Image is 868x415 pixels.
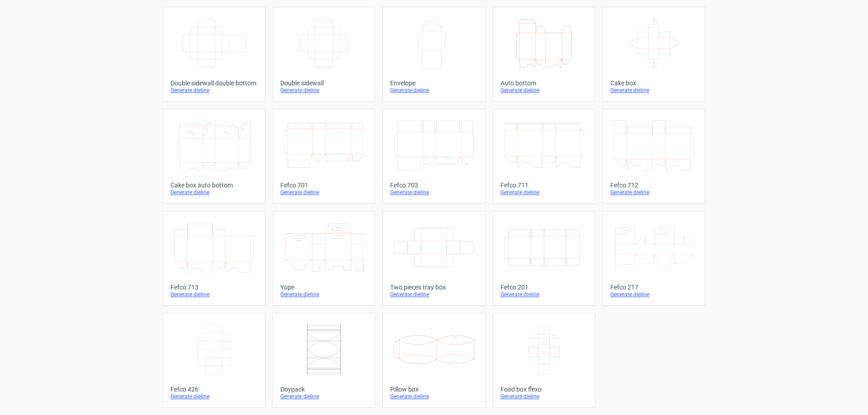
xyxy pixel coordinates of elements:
a: Food box flexoGenerate dieline [493,313,595,408]
div: Cake box [610,79,698,87]
a: EnvelopeGenerate dieline [382,7,485,102]
div: Generate dieline [170,393,258,400]
div: Cake box auto bottom [170,182,258,189]
div: Fefco 701 [280,182,368,189]
div: Fefco 703 [390,182,477,189]
div: Generate dieline [390,393,477,400]
a: Fefco 713Generate dieline [163,211,265,306]
a: Two pieces tray boxGenerate dieline [382,211,485,306]
div: Generate dieline [170,291,258,298]
div: Generate dieline [390,189,477,196]
a: Double sidewall double bottomGenerate dieline [163,7,265,102]
div: Generate dieline [610,291,698,298]
div: Yope [280,284,368,291]
a: Fefco 426Generate dieline [163,313,265,408]
div: Generate dieline [390,291,477,298]
div: Fefco 712 [610,182,698,189]
a: Pillow boxGenerate dieline [382,313,485,408]
div: Generate dieline [610,87,698,94]
div: Generate dieline [500,393,588,400]
a: Auto bottomGenerate dieline [493,7,595,102]
div: Fefco 201 [500,284,588,291]
div: Doypack [280,386,368,393]
div: Double sidewall [280,79,368,87]
div: Double sidewall double bottom [170,79,258,87]
a: YopeGenerate dieline [273,211,375,306]
div: Generate dieline [390,87,477,94]
a: Fefco 712Generate dieline [603,109,705,204]
a: Cake box auto bottomGenerate dieline [163,109,265,204]
div: Generate dieline [610,189,698,196]
div: Fefco 217 [610,284,698,291]
a: Fefco 217Generate dieline [603,211,705,306]
div: Generate dieline [280,393,368,400]
div: Generate dieline [500,87,588,94]
a: Cake boxGenerate dieline [603,7,705,102]
div: Fefco 426 [170,386,258,393]
div: Generate dieline [170,189,258,196]
div: Generate dieline [280,291,368,298]
div: Generate dieline [500,291,588,298]
div: Pillow box [390,386,477,393]
div: Envelope [390,79,477,87]
div: Generate dieline [500,189,588,196]
a: Fefco 711Generate dieline [493,109,595,204]
a: DoypackGenerate dieline [273,313,375,408]
div: Fefco 713 [170,284,258,291]
div: Generate dieline [170,87,258,94]
div: Generate dieline [280,189,368,196]
div: Food box flexo [500,386,588,393]
a: Fefco 703Generate dieline [382,109,485,204]
div: Generate dieline [280,87,368,94]
a: Double sidewallGenerate dieline [273,7,375,102]
div: Fefco 711 [500,182,588,189]
div: Auto bottom [500,79,588,87]
a: Fefco 201Generate dieline [493,211,595,306]
div: Two pieces tray box [390,284,477,291]
a: Fefco 701Generate dieline [273,109,375,204]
